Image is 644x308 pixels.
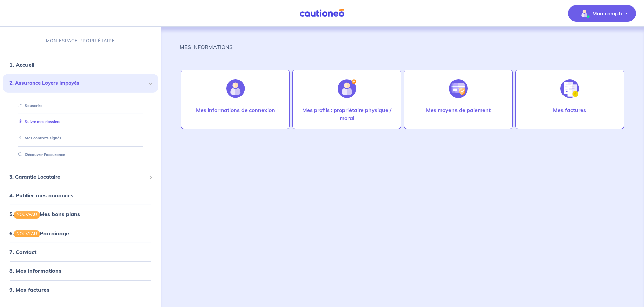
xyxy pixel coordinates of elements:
[180,43,233,51] p: MES INFORMATIONS
[226,79,245,98] img: illu_account.svg
[3,74,158,93] div: 2. Assurance Loyers Impayés
[46,38,115,44] p: MON ESPACE PROPRIÉTAIRE
[11,149,150,160] div: Découvrir l'assurance
[9,211,80,218] a: 5.NOUVEAUMes bons plans
[297,9,347,17] img: Cautioneo
[9,249,36,255] a: 7. Contact
[3,58,158,71] div: 1. Accueil
[16,152,65,157] a: Découvrir l'assurance
[9,79,147,87] span: 2. Assurance Loyers Impayés
[196,106,275,114] p: Mes informations de connexion
[3,245,158,259] div: 7. Contact
[3,207,158,221] div: 5.NOUVEAUMes bons plans
[3,283,158,296] div: 9. Mes factures
[3,226,158,240] div: 6.NOUVEAUParrainage
[16,103,42,108] a: Souscrire
[338,79,356,98] img: illu_account_add.svg
[11,133,150,144] div: Mes contrats signés
[9,61,34,68] a: 1. Accueil
[568,5,636,22] button: illu_account_valid_menu.svgMon compte
[592,9,624,17] p: Mon compte
[9,286,49,293] a: 9. Mes factures
[9,192,73,199] a: 4. Publier mes annonces
[553,106,586,114] p: Mes factures
[11,116,150,127] div: Suivre mes dossiers
[9,173,147,181] span: 3. Garantie Locataire
[9,267,61,274] a: 8. Mes informations
[11,100,150,111] div: Souscrire
[426,106,491,114] p: Mes moyens de paiement
[16,136,61,140] a: Mes contrats signés
[300,106,394,122] p: Mes profils : propriétaire physique / moral
[449,79,468,98] img: illu_credit_card_no_anim.svg
[3,264,158,278] div: 8. Mes informations
[16,119,60,124] a: Suivre mes dossiers
[579,8,590,19] img: illu_account_valid_menu.svg
[560,79,579,98] img: illu_invoice.svg
[3,189,158,202] div: 4. Publier mes annonces
[9,230,69,236] a: 6.NOUVEAUParrainage
[3,171,158,184] div: 3. Garantie Locataire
